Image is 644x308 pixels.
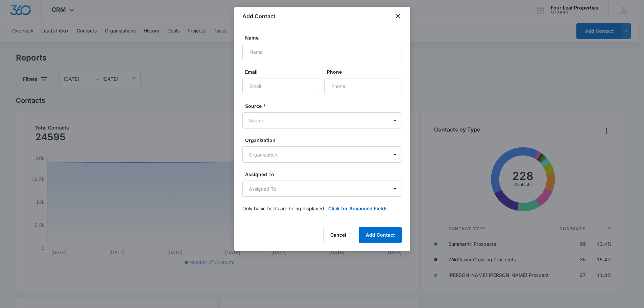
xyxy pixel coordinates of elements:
label: Name [245,34,405,41]
h1: Add Contact [242,12,276,20]
input: Phone [324,78,402,94]
button: Add Contact [359,227,402,243]
label: Source [245,102,405,110]
label: Organization [245,137,405,144]
label: Email [245,68,323,75]
p: Only basic fields are being displayed. [242,205,326,212]
input: Name [242,44,402,60]
button: close [394,12,402,20]
input: Email [242,78,320,94]
button: Click for Advanced Fields [328,205,388,212]
button: Cancel [323,227,353,243]
label: Phone [327,68,405,75]
label: Assigned To [245,171,405,178]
